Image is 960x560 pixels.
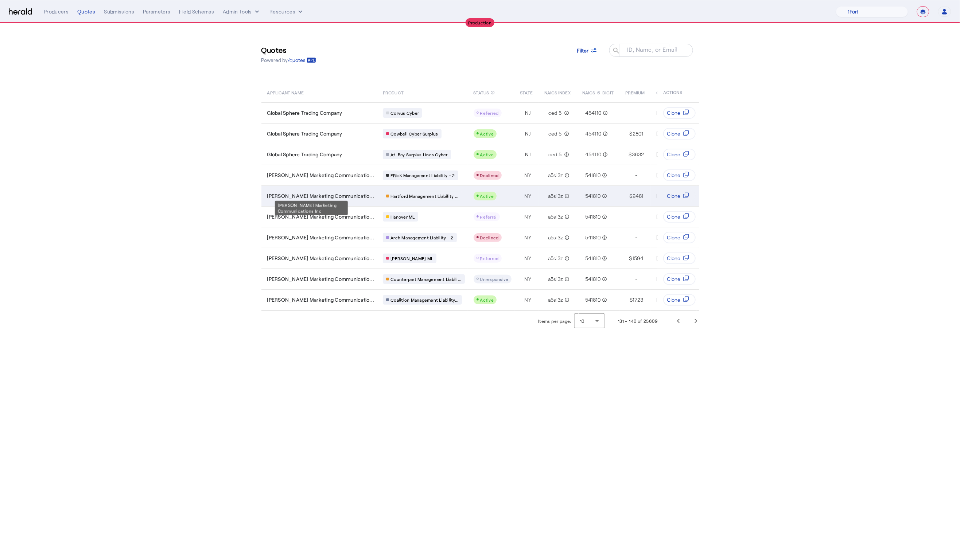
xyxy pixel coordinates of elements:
[524,234,531,241] span: NY
[601,213,607,220] mat-icon: info_outline
[657,172,693,178] span: [DATE] 11:59 AM
[261,56,316,64] p: Powered by
[390,276,461,282] span: Counterpart Management Liabili...
[636,275,638,283] span: -
[657,89,676,96] span: CREATED
[267,172,374,179] span: [PERSON_NAME] Marketing Communicatio...
[630,192,633,200] span: $
[524,192,531,200] span: NY
[524,275,531,283] span: NY
[585,172,601,179] span: 541810
[480,173,499,178] span: Declined
[657,193,693,199] span: [DATE] 11:59 AM
[223,8,261,15] button: internal dropdown menu
[585,296,601,304] span: 541810
[601,109,608,117] mat-icon: info_outline
[632,255,644,262] span: 1594
[664,252,696,264] button: Clone
[627,46,677,53] mat-label: ID, Name, or Email
[664,128,696,140] button: Clone
[664,232,696,243] button: Clone
[601,151,608,158] mat-icon: info_outline
[636,234,638,241] span: -
[544,89,571,96] span: NAICS INDEX
[667,130,681,137] span: Clone
[275,201,348,215] div: [PERSON_NAME] Marketing Communications Inc
[630,296,633,304] span: $
[548,192,563,200] span: a5si3z
[563,213,570,220] mat-icon: info_outline
[525,109,530,117] span: NJ
[585,275,601,283] span: 541810
[667,172,681,179] span: Clone
[636,213,638,220] span: -
[104,8,134,15] div: Submissions
[548,151,563,158] span: cedl5l
[267,296,374,304] span: [PERSON_NAME] Marketing Communicatio...
[629,151,632,158] span: $
[390,297,458,303] span: Coalition Management Liability...
[601,275,607,283] mat-icon: info_outline
[633,296,643,304] span: 1723
[664,211,696,223] button: Clone
[480,256,499,261] span: Referred
[657,151,694,157] span: [DATE] 12:48 PM
[525,130,530,137] span: NJ
[629,255,632,262] span: $
[664,190,696,202] button: Clone
[390,214,415,220] span: Hanover ML
[524,172,531,179] span: NY
[548,130,563,137] span: cedl5l
[601,172,607,179] mat-icon: info_outline
[585,192,601,200] span: 541810
[77,8,95,15] div: Quotes
[267,151,342,158] span: Global Sphere Trading Company
[657,82,699,102] th: ACTIONS
[667,109,681,117] span: Clone
[667,151,681,158] span: Clone
[657,110,694,116] span: [DATE] 12:48 PM
[664,294,696,306] button: Clone
[390,172,455,178] span: ERisk Management Liability - 2
[582,89,614,96] span: NAICS-6-DIGIT
[664,149,696,160] button: Clone
[633,130,644,137] span: 2801
[267,130,342,137] span: Global Sphere Trading Company
[480,277,509,282] span: Unresponsive
[636,172,638,179] span: -
[390,193,458,199] span: Hartford Management Liability ...
[179,8,214,15] div: Field Schemas
[667,213,681,220] span: Clone
[657,255,693,261] span: [DATE] 11:59 AM
[563,192,570,200] mat-icon: info_outline
[585,255,601,262] span: 541810
[667,296,681,304] span: Clone
[563,255,570,262] mat-icon: info_outline
[267,275,374,283] span: [PERSON_NAME] Marketing Communicatio...
[601,234,607,241] mat-icon: info_outline
[525,151,530,158] span: NJ
[609,47,622,56] mat-icon: search
[563,296,570,304] mat-icon: info_outline
[269,8,304,15] button: Resources dropdown menu
[261,45,316,55] h3: Quotes
[585,151,602,158] span: 454110
[548,213,563,220] span: a5si3z
[667,234,681,241] span: Clone
[601,255,607,262] mat-icon: info_outline
[664,107,696,119] button: Clone
[585,130,602,137] span: 454110
[687,312,705,330] button: Next page
[601,296,607,304] mat-icon: info_outline
[390,152,448,157] span: At-Bay Surplus Lines Cyber
[538,317,571,325] div: Items per page:
[585,109,602,117] span: 454110
[524,296,531,304] span: NY
[383,89,404,96] span: PRODUCT
[44,8,69,15] div: Producers
[636,109,638,117] span: -
[143,8,171,15] div: Parameters
[601,130,608,137] mat-icon: info_outline
[524,255,531,262] span: NY
[267,109,342,117] span: Global Sphere Trading Company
